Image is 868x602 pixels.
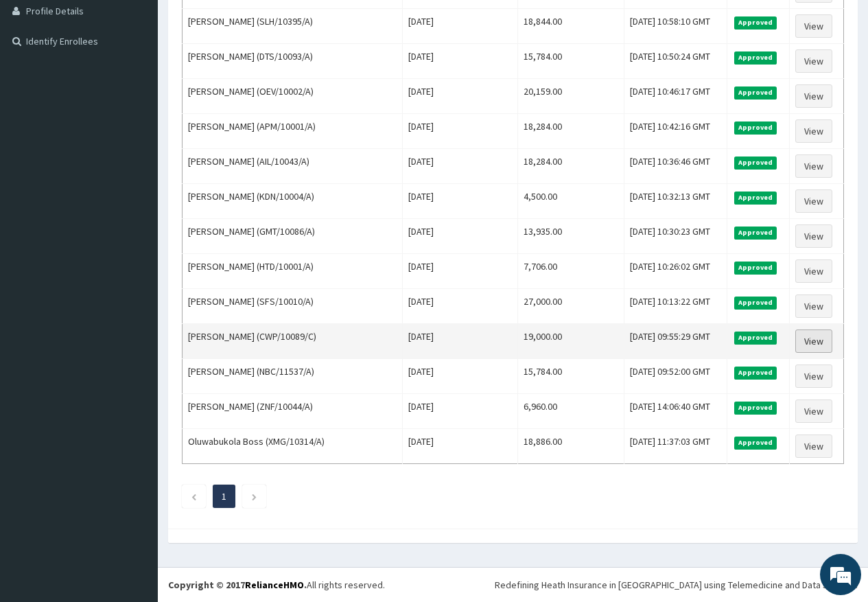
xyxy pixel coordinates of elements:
td: Oluwabukola Boss (XMG/10314/A) [183,429,403,464]
span: Approved [734,227,777,239]
td: [DATE] 10:30:23 GMT [624,219,727,254]
td: 15,784.00 [517,44,624,79]
td: [PERSON_NAME] (AIL/10043/A) [183,149,403,184]
td: [DATE] 11:37:03 GMT [624,429,727,464]
span: Approved [734,192,777,204]
td: [DATE] 10:36:46 GMT [624,149,727,184]
td: 4,500.00 [517,184,624,219]
td: 15,784.00 [517,359,624,394]
td: [PERSON_NAME] (NBC/11537/A) [183,359,403,394]
td: 18,284.00 [517,149,624,184]
a: View [795,49,832,73]
td: [DATE] [403,429,517,464]
strong: Copyright © 2017 . [168,579,307,591]
a: View [795,189,832,213]
td: [PERSON_NAME] (CWP/10089/C) [183,324,403,359]
td: 19,000.00 [517,324,624,359]
td: 20,159.00 [517,79,624,114]
a: Page 1 is your current page [222,490,226,502]
td: [PERSON_NAME] (SFS/10010/A) [183,289,403,324]
td: [DATE] 10:13:22 GMT [624,289,727,324]
span: Approved [734,297,777,309]
td: [PERSON_NAME] (KDN/10004/A) [183,184,403,219]
span: Approved [734,437,777,449]
span: Approved [734,262,777,274]
a: View [795,400,832,423]
a: Previous page [191,490,197,502]
a: View [795,119,832,143]
a: View [795,14,832,38]
td: [DATE] [403,79,517,114]
td: [DATE] [403,394,517,429]
span: Approved [734,86,777,99]
td: [DATE] [403,324,517,359]
span: Approved [734,121,777,134]
div: Redefining Heath Insurance in [GEOGRAPHIC_DATA] using Telemedicine and Data Science! [495,578,858,592]
a: RelianceHMO [245,579,304,591]
td: 27,000.00 [517,289,624,324]
td: [DATE] 10:32:13 GMT [624,184,727,219]
td: [DATE] 09:52:00 GMT [624,359,727,394]
td: [DATE] 10:50:24 GMT [624,44,727,79]
a: Next page [251,490,257,502]
span: Approved [734,402,777,414]
a: View [795,224,832,248]
td: [DATE] [403,44,517,79]
a: View [795,259,832,283]
td: [DATE] 14:06:40 GMT [624,394,727,429]
td: [DATE] 10:58:10 GMT [624,9,727,44]
td: [DATE] [403,149,517,184]
a: View [795,329,832,353]
td: [PERSON_NAME] (GMT/10086/A) [183,219,403,254]
td: [DATE] 10:46:17 GMT [624,79,727,114]
td: [DATE] [403,359,517,394]
td: 6,960.00 [517,394,624,429]
a: View [795,294,832,318]
td: [PERSON_NAME] (HTD/10001/A) [183,254,403,289]
td: [DATE] [403,184,517,219]
a: View [795,364,832,388]
td: [DATE] 09:55:29 GMT [624,324,727,359]
td: [PERSON_NAME] (SLH/10395/A) [183,9,403,44]
span: Approved [734,332,777,344]
span: Approved [734,157,777,169]
td: 18,886.00 [517,429,624,464]
a: View [795,435,832,458]
td: [DATE] 10:26:02 GMT [624,254,727,289]
td: [DATE] [403,254,517,289]
td: [DATE] 10:42:16 GMT [624,114,727,149]
td: [DATE] [403,114,517,149]
td: [PERSON_NAME] (OEV/10002/A) [183,79,403,114]
td: [DATE] [403,219,517,254]
td: [PERSON_NAME] (APM/10001/A) [183,114,403,149]
td: [PERSON_NAME] (DTS/10093/A) [183,44,403,79]
td: [DATE] [403,9,517,44]
td: 7,706.00 [517,254,624,289]
td: [PERSON_NAME] (ZNF/10044/A) [183,394,403,429]
td: 18,844.00 [517,9,624,44]
td: 18,284.00 [517,114,624,149]
a: View [795,154,832,178]
footer: All rights reserved. [158,567,868,602]
td: [DATE] [403,289,517,324]
span: Approved [734,16,777,29]
td: 13,935.00 [517,219,624,254]
a: View [795,84,832,108]
span: Approved [734,51,777,64]
span: Approved [734,367,777,379]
